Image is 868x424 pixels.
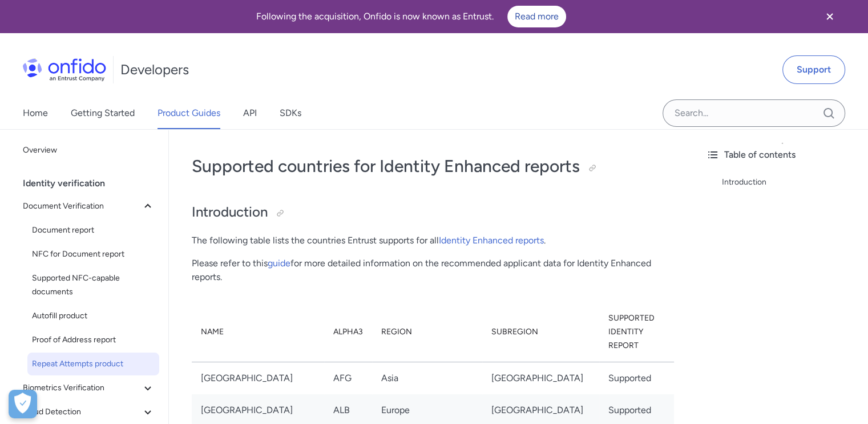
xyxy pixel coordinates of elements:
th: Subregion [482,302,599,362]
input: Onfido search input field [663,99,845,127]
td: [GEOGRAPHIC_DATA] [192,362,324,394]
span: Proof of Address report [32,333,155,347]
a: Introduction [722,175,859,189]
p: Please refer to this for more detailed information on the recommended applicant data for Identity... [192,257,674,284]
a: Document report [27,219,159,242]
div: Cookie Preferences [9,390,37,418]
button: Open Preferences [9,390,37,418]
a: NFC for Document report [27,243,159,266]
a: Supported NFC-capable documents [27,267,159,303]
th: Name [192,302,324,362]
button: Close banner [809,2,851,31]
span: Document Verification [23,199,141,213]
th: Supported Identity Report [599,302,674,362]
h1: Developers [120,61,189,79]
span: Repeat Attempts product [32,357,155,371]
a: Getting Started [71,97,135,129]
span: Fraud Detection [23,405,141,419]
a: Repeat Attempts product [27,353,159,375]
a: SDKs [280,97,301,129]
a: Overview [18,139,159,162]
svg: Close banner [823,10,837,23]
a: Support [782,55,845,84]
td: Supported [599,362,674,394]
a: Home [23,97,48,129]
button: Biometrics Verification [18,377,159,399]
td: [GEOGRAPHIC_DATA] [482,362,599,394]
h2: Introduction [192,203,674,222]
th: Alpha3 [324,302,372,362]
div: Identity verification [23,172,164,195]
button: Document Verification [18,195,159,218]
a: Autofill product [27,305,159,327]
button: Fraud Detection [18,401,159,423]
a: guide [268,258,290,269]
span: Document report [32,223,155,237]
span: Overview [23,143,155,157]
a: Read more [507,6,566,27]
td: AFG [324,362,372,394]
span: Biometrics Verification [23,381,141,395]
span: NFC for Document report [32,247,155,261]
div: Table of contents [706,148,859,162]
a: Proof of Address report [27,329,159,351]
td: Asia [372,362,482,394]
a: API [243,97,257,129]
p: The following table lists the countries Entrust supports for all . [192,234,674,247]
a: Identity Enhanced reports [439,235,544,246]
span: Autofill product [32,309,155,323]
th: Region [372,302,482,362]
div: Following the acquisition, Onfido is now known as Entrust. [14,6,809,27]
span: Supported NFC-capable documents [32,271,155,299]
img: Onfido Logo [23,58,106,81]
h1: Supported countries for Identity Enhanced reports [192,155,674,178]
a: Product Guides [158,97,220,129]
